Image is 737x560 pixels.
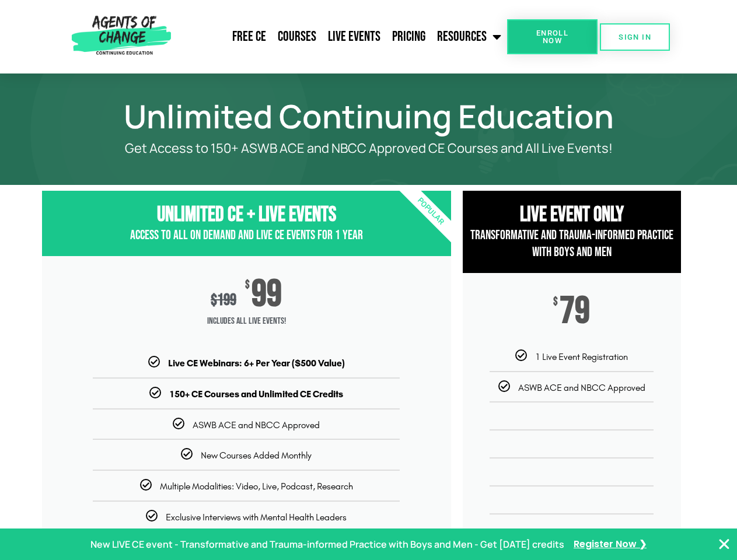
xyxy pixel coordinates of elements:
a: Register Now ❯ [574,536,647,553]
a: Free CE [226,22,272,51]
span: New Courses Added Monthly [201,450,312,461]
div: 199 [211,290,236,310]
b: 150+ CE Courses and Unlimited CE Credits [169,388,343,400]
nav: Menu [176,22,507,51]
h3: Live Event Only [463,202,681,228]
span: Access to All On Demand and Live CE Events for 1 year [130,228,363,243]
span: 99 [252,279,282,310]
p: New LIVE CE event - Transformative and Trauma-informed Practice with Boys and Men - Get [DATE] cr... [90,536,564,553]
h3: Unlimited CE + Live Events [42,202,451,228]
h1: Unlimited Continuing Education [36,103,701,129]
span: $ [553,296,558,308]
span: ASWB ACE and NBCC Approved [518,382,645,393]
span: ASWB ACE and NBCC Approved [193,419,320,430]
span: Includes ALL Live Events! [42,310,451,333]
b: Live CE Webinars: 6+ Per Year ($500 Value) [168,358,345,369]
a: Courses [272,22,322,51]
span: $ [211,290,217,310]
a: Pricing [386,22,431,51]
p: Get Access to 150+ ASWB ACE and NBCC Approved CE Courses and All Live Events! [83,141,655,156]
span: Transformative and Trauma-informed Practice with Boys and Men [470,228,673,260]
a: Live Events [322,22,386,51]
span: Exclusive Interviews with Mental Health Leaders [166,512,347,523]
a: SIGN IN [600,23,670,51]
span: 79 [560,296,590,327]
button: Close Banner [717,537,731,551]
span: Enroll Now [526,29,579,44]
span: SIGN IN [619,33,651,41]
span: $ [245,279,250,291]
div: Popular [363,144,498,279]
a: Resources [431,22,507,51]
a: Enroll Now [507,19,598,54]
span: Multiple Modalities: Video, Live, Podcast, Research [160,481,353,492]
span: 1 Live Event Registration [535,351,628,362]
